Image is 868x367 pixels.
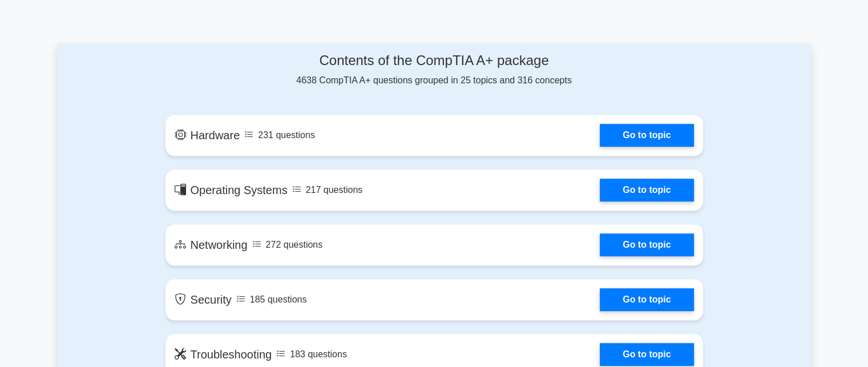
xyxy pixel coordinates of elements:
a: Go to topic [600,233,693,256]
div: 4638 CompTIA A+ questions grouped in 25 topics and 316 concepts [165,53,703,87]
a: Go to topic [600,288,693,311]
h4: Contents of the CompTIA A+ package [165,53,703,69]
a: Go to topic [600,343,693,366]
a: Go to topic [600,124,693,147]
a: Go to topic [600,179,693,201]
